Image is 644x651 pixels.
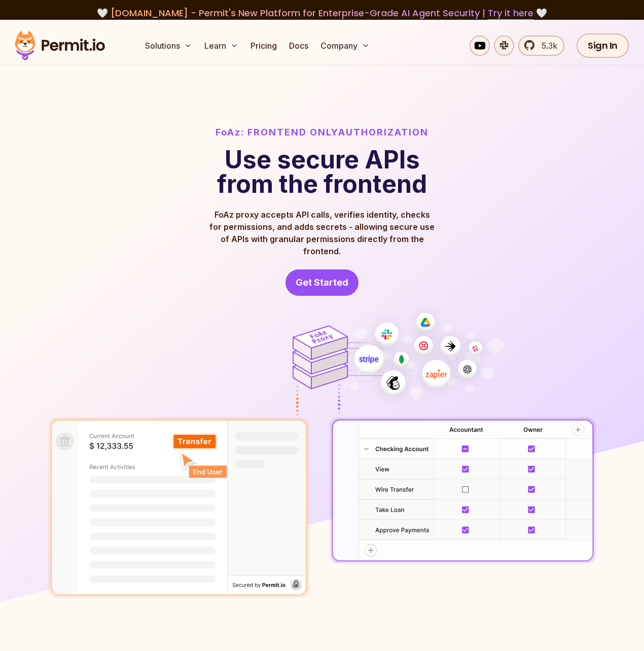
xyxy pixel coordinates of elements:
[216,148,428,196] h1: Use secure APIs from the frontend
[246,36,281,56] a: Pricing
[518,36,564,56] a: 5.3k
[247,125,428,140] span: Frontend Only Authorization
[208,209,436,257] p: FoAz proxy accepts API calls, verifies identity, checks for permissions, and adds secrets - allow...
[316,36,374,56] button: Company
[24,6,620,20] div: 🤍 🤍
[10,28,110,63] img: Permit logo
[285,269,359,296] a: Get Started
[488,7,533,20] a: Try it here
[111,7,533,19] span: [DOMAIN_NAME] - Permit's New Platform for Enterprise-Grade AI Agent Security |
[141,36,196,56] button: Solutions
[535,40,557,52] span: 5.3k
[577,33,629,58] a: Sign In
[216,125,428,140] h2: FoAz:
[285,36,312,56] a: Docs
[200,36,242,56] button: Learn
